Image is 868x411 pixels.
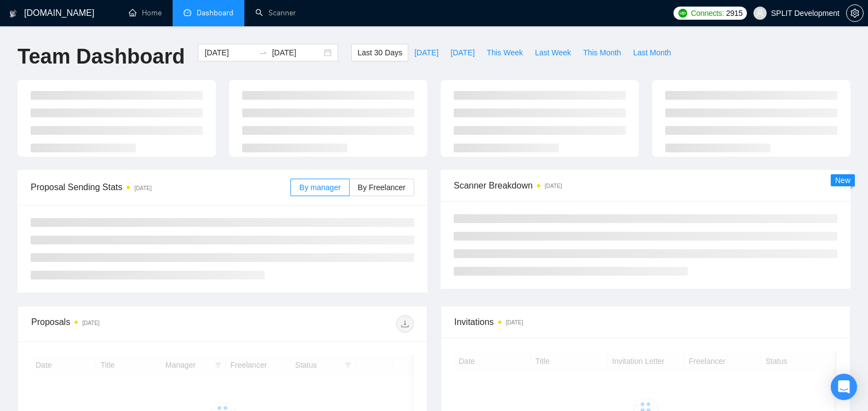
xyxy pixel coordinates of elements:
[357,47,402,59] span: Last 30 Days
[633,47,671,59] span: Last Month
[535,47,571,59] span: Last Week
[481,44,529,61] button: This Week
[678,9,687,18] img: upwork-logo.png
[9,5,17,22] img: logo
[756,9,764,17] span: user
[545,183,562,189] time: [DATE]
[259,48,267,57] span: swap-right
[627,44,677,61] button: Last Month
[529,44,577,61] button: Last Week
[204,47,254,59] input: Start date
[129,8,162,18] a: homeHome
[846,9,864,18] a: setting
[454,179,837,192] span: Scanner Breakdown
[197,8,233,18] span: Dashboard
[450,47,475,59] span: [DATE]
[726,7,743,19] span: 2915
[831,374,857,400] div: Open Intercom Messenger
[18,44,185,70] h1: Team Dashboard
[506,319,523,326] time: [DATE]
[414,47,438,59] span: [DATE]
[454,315,837,329] span: Invitations
[351,44,408,61] button: Last 30 Days
[583,47,621,59] span: This Month
[487,47,523,59] span: This Week
[444,44,481,61] button: [DATE]
[255,8,296,18] a: searchScanner
[835,176,850,185] span: New
[272,47,322,59] input: End date
[358,183,406,192] span: By Freelancer
[82,320,99,326] time: [DATE]
[408,44,444,61] button: [DATE]
[691,7,724,19] span: Connects:
[847,9,863,18] span: setting
[299,183,340,192] span: By manager
[846,4,864,22] button: setting
[31,315,222,333] div: Proposals
[577,44,627,61] button: This Month
[134,185,151,191] time: [DATE]
[31,180,290,194] span: Proposal Sending Stats
[184,9,191,16] span: dashboard
[259,48,267,57] span: to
